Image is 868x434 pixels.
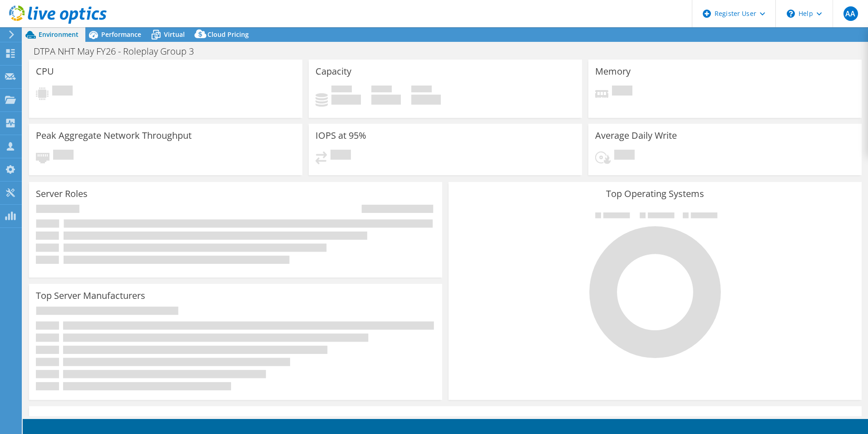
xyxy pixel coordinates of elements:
[36,189,88,199] h3: Server Roles
[101,30,141,39] span: Performance
[411,95,441,105] h4: 0 GiB
[316,131,366,141] h3: IOPS at 95%
[612,86,632,98] span: Pending
[331,95,361,105] h4: 0 GiB
[53,150,74,162] span: Pending
[614,150,635,162] span: Pending
[455,189,855,199] h3: Top Operating Systems
[36,291,145,301] h3: Top Server Manufacturers
[411,86,432,95] span: Total
[316,66,351,76] h3: Capacity
[36,66,54,76] h3: CPU
[39,30,79,39] span: Environment
[52,86,73,98] span: Pending
[30,46,208,56] h1: DTPA NHT May FY26 - Roleplay Group 3
[595,66,631,76] h3: Memory
[331,86,352,95] span: Used
[371,86,392,95] span: Free
[371,95,401,105] h4: 0 GiB
[330,150,351,162] span: Pending
[843,6,858,21] span: AA
[164,30,185,39] span: Virtual
[787,10,795,18] svg: \n
[595,131,677,141] h3: Average Daily Write
[207,30,249,39] span: Cloud Pricing
[36,131,192,141] h3: Peak Aggregate Network Throughput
